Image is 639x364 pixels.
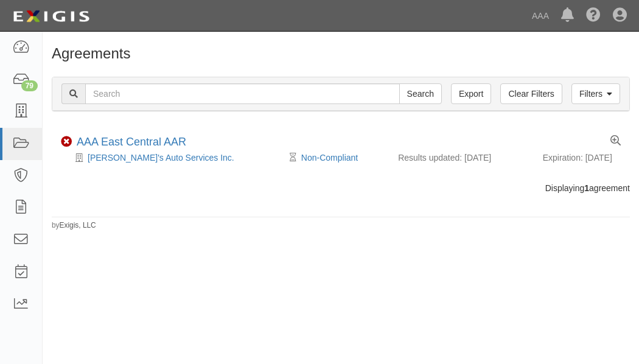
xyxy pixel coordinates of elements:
[399,83,442,104] input: Search
[43,182,639,194] div: Displaying agreement
[77,136,186,148] a: AAA East Central AAR
[290,153,296,162] i: Pending Review
[61,136,72,147] i: Non-Compliant
[301,153,358,163] a: Non-Compliant
[9,5,93,27] img: logo-5460c22ac91f19d4615b14bd174203de0afe785f0fc80cf4dbbc73dc1793850b.png
[526,4,555,28] a: AAA
[77,136,186,149] div: AAA East Central AAR
[584,183,589,193] b: 1
[85,83,400,104] input: Search
[571,83,620,104] a: Filters
[60,221,96,229] a: Exigis, LLC
[500,83,562,104] a: Clear Filters
[52,220,96,231] small: by
[61,152,293,164] div: Lenny's Auto Services Inc.
[451,83,491,104] a: Export
[398,152,525,164] div: Results updated: [DATE]
[52,46,630,61] h1: Agreements
[610,136,621,147] a: View results summary
[543,152,621,164] div: Expiration: [DATE]
[586,9,601,23] i: Help Center - Complianz
[21,80,38,91] div: 79
[88,153,234,163] a: [PERSON_NAME]'s Auto Services Inc.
